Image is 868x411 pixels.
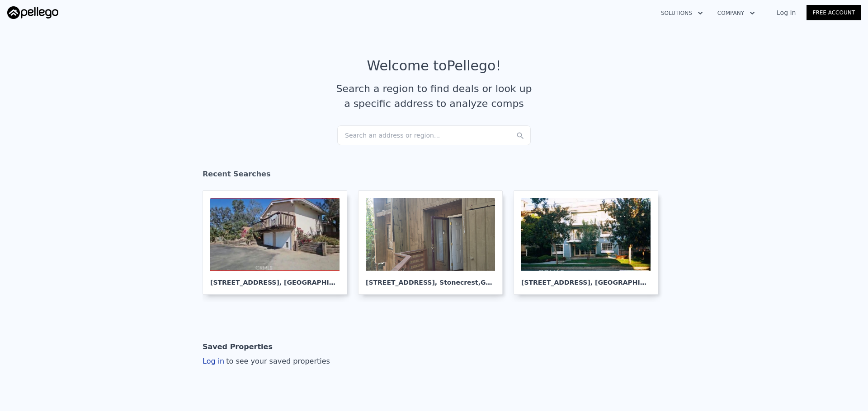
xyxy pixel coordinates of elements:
[203,356,330,367] div: Log in
[203,162,665,190] div: Recent Searches
[521,271,651,287] div: [STREET_ADDRESS] , [GEOGRAPHIC_DATA]
[807,5,861,20] a: Free Account
[224,357,330,365] span: to see your saved properties
[514,190,665,295] a: [STREET_ADDRESS], [GEOGRAPHIC_DATA]
[710,5,762,21] button: Company
[654,5,710,21] button: Solutions
[210,271,340,287] div: [STREET_ADDRESS] , [GEOGRAPHIC_DATA]
[333,81,535,111] div: Search a region to find deals or look up a specific address to analyze comps
[203,338,273,356] div: Saved Properties
[766,8,807,17] a: Log In
[478,279,515,286] span: , GA 30038
[358,190,510,295] a: [STREET_ADDRESS], Stonecrest,GA 30038
[367,58,501,74] div: Welcome to Pellego !
[366,271,495,287] div: [STREET_ADDRESS] , Stonecrest
[7,6,58,19] img: Pellego
[337,125,531,145] div: Search an address or region...
[203,190,354,295] a: [STREET_ADDRESS], [GEOGRAPHIC_DATA]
